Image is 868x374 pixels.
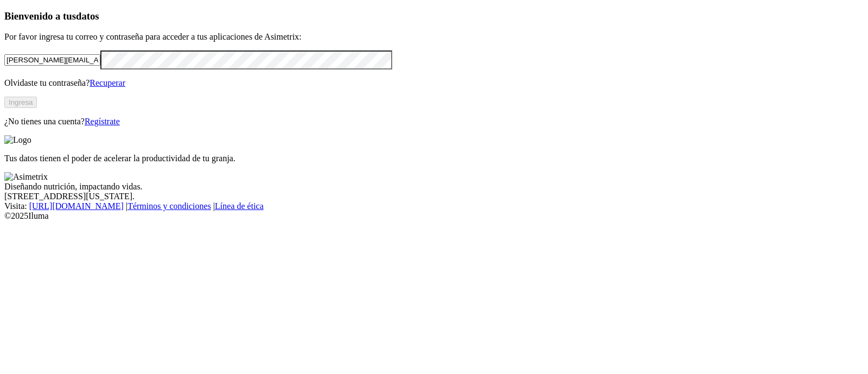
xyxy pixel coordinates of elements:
div: © 2025 Iluma [4,211,864,221]
div: Diseñando nutrición, impactando vidas. [4,182,864,192]
a: Recuperar [90,78,125,87]
input: Tu correo [4,54,100,66]
a: Regístrate [85,117,120,126]
div: [STREET_ADDRESS][US_STATE]. [4,192,864,201]
img: Logo [4,135,31,145]
p: Tus datos tienen el poder de acelerar la productividad de tu granja. [4,154,864,163]
a: [URL][DOMAIN_NAME] [29,201,124,211]
span: datos [76,10,99,22]
p: ¿No tienes una cuenta? [4,117,864,126]
a: Línea de ética [215,201,264,211]
p: Por favor ingresa tu correo y contraseña para acceder a tus aplicaciones de Asimetrix: [4,32,864,42]
a: Términos y condiciones [127,201,211,211]
h3: Bienvenido a tus [4,10,864,22]
img: Asimetrix [4,172,48,182]
p: Olvidaste tu contraseña? [4,78,864,88]
button: Ingresa [4,97,37,108]
div: Visita : | | [4,201,864,211]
